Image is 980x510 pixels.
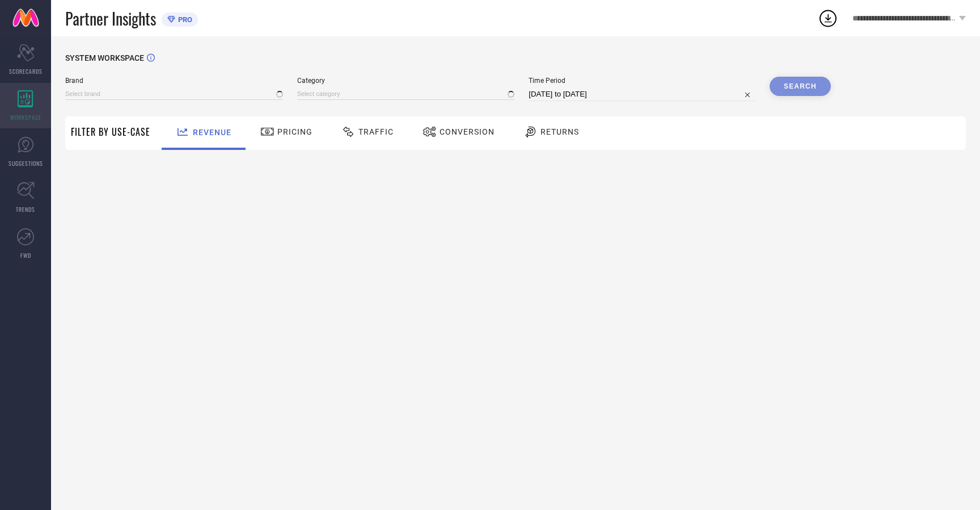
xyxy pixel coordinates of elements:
[297,77,515,85] span: Category
[529,77,755,85] span: Time Period
[540,127,579,136] span: Returns
[71,125,150,139] span: Filter By Use-Case
[440,127,495,136] span: Conversion
[65,77,283,85] span: Brand
[277,127,312,136] span: Pricing
[358,127,394,136] span: Traffic
[16,205,35,214] span: TRENDS
[65,53,144,62] span: SYSTEM WORKSPACE
[20,251,31,260] span: FWD
[65,7,156,30] span: Partner Insights
[10,113,41,122] span: WORKSPACE
[9,67,43,76] span: SCORECARDS
[9,159,43,168] span: SUGGESTIONS
[193,128,231,137] span: Revenue
[818,8,838,28] div: Open download list
[297,88,515,100] input: Select category
[175,15,192,24] span: PRO
[529,87,755,101] input: Select time period
[65,88,283,100] input: Select brand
